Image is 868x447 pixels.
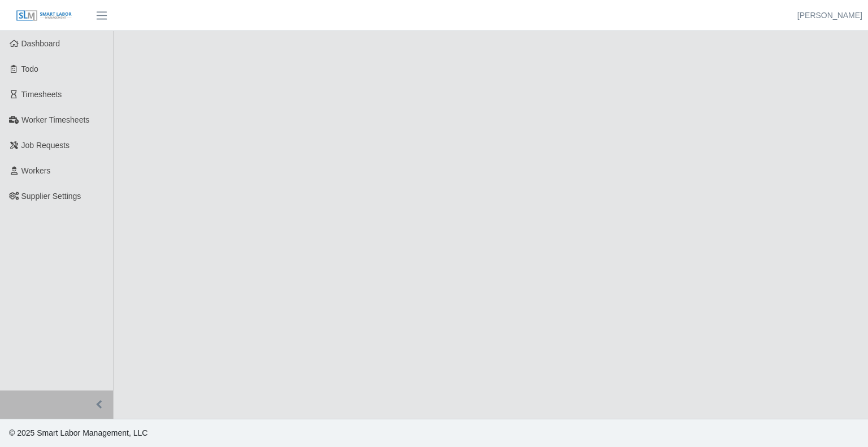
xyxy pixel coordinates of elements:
[797,10,862,21] a: [PERSON_NAME]
[21,64,38,73] span: Todo
[16,10,72,22] img: SLM Logo
[21,141,70,150] span: Job Requests
[21,115,89,124] span: Worker Timesheets
[21,90,62,99] span: Timesheets
[21,166,51,175] span: Workers
[21,192,81,201] span: Supplier Settings
[21,39,60,48] span: Dashboard
[9,428,147,437] span: © 2025 Smart Labor Management, LLC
